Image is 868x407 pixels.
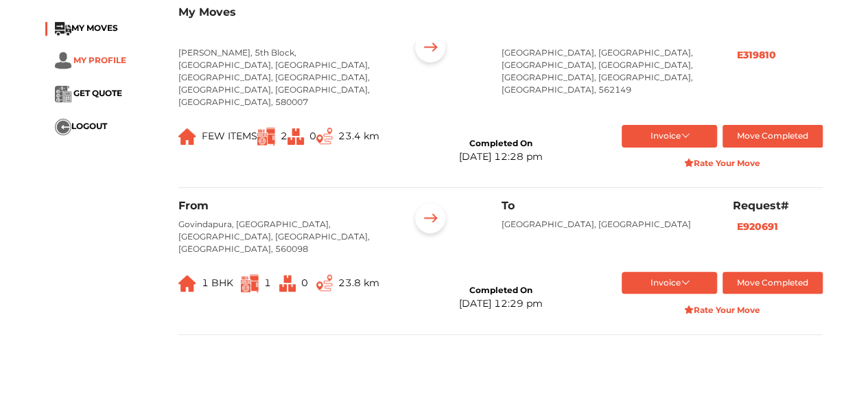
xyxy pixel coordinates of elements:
[684,158,760,168] strong: Rate Your Move
[338,130,379,142] span: 23.4 km
[733,47,780,63] button: E319810
[178,199,389,212] h6: From
[409,28,451,71] img: ...
[241,275,259,292] img: ...
[71,121,107,131] span: LOGOUT
[316,128,333,145] img: ...
[737,220,778,233] b: E920691
[502,199,712,212] h6: To
[202,277,233,289] span: 1 BHK
[684,305,760,315] strong: Rate Your Move
[723,125,823,148] button: Move Completed
[73,55,126,65] span: MY PROFILE
[281,130,288,142] span: 2
[202,130,257,142] span: FEW ITEMS
[178,218,389,255] p: Govindapura, [GEOGRAPHIC_DATA], [GEOGRAPHIC_DATA], [GEOGRAPHIC_DATA], [GEOGRAPHIC_DATA], 560098
[309,130,316,142] span: 0
[723,272,823,294] button: Move Completed
[622,125,717,148] button: Invoice
[469,284,532,296] div: Completed On
[257,128,275,146] img: ...
[55,52,71,69] img: ...
[409,199,451,242] img: ...
[733,219,782,235] button: E920691
[71,23,118,33] span: MY MOVES
[264,277,271,289] span: 1
[178,47,389,108] p: [PERSON_NAME], 5th Block, [GEOGRAPHIC_DATA], [GEOGRAPHIC_DATA], [GEOGRAPHIC_DATA], [GEOGRAPHIC_DA...
[502,47,712,96] p: [GEOGRAPHIC_DATA], [GEOGRAPHIC_DATA], [GEOGRAPHIC_DATA], [GEOGRAPHIC_DATA], [GEOGRAPHIC_DATA], [G...
[733,199,823,212] h6: Request#
[55,22,71,36] img: ...
[55,23,118,33] a: ...MY MOVES
[458,150,542,164] div: [DATE] 12:28 pm
[55,86,71,102] img: ...
[316,275,333,292] img: ...
[338,277,379,289] span: 23.8 km
[458,296,542,311] div: [DATE] 12:29 pm
[55,119,71,135] img: ...
[279,275,296,292] img: ...
[55,55,126,65] a: ... MY PROFILE
[288,128,304,145] img: ...
[73,88,122,98] span: GET QUOTE
[622,272,717,294] button: Invoice
[178,5,823,19] h3: My Moves
[469,137,532,150] div: Completed On
[737,49,776,61] b: E319810
[178,128,196,145] img: ...
[502,218,712,231] p: [GEOGRAPHIC_DATA], [GEOGRAPHIC_DATA]
[55,88,122,98] a: ... GET QUOTE
[301,277,308,289] span: 0
[622,299,823,321] button: Rate Your Move
[55,119,107,135] button: ...LOGOUT
[178,275,196,292] img: ...
[622,153,823,174] button: Rate Your Move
